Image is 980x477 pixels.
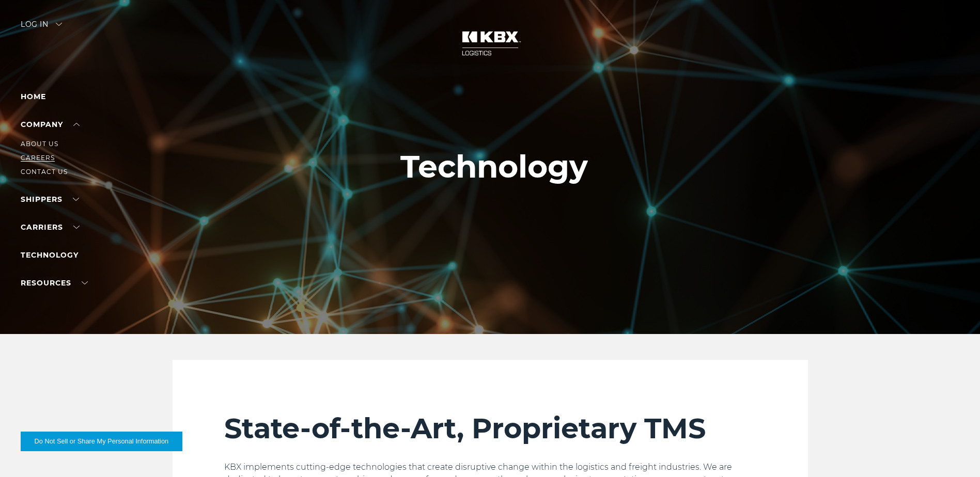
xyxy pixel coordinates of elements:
a: Careers [21,154,55,162]
a: About Us [21,140,58,148]
button: Do Not Sell or Share My Personal Information [21,432,182,451]
a: Company [21,120,80,129]
iframe: Chat Widget [928,427,980,477]
a: Home [21,92,46,101]
a: SHIPPERS [21,195,79,204]
h2: State-of-the-Art, Proprietary TMS [224,411,756,446]
a: Contact Us [21,168,68,176]
div: Log in [21,21,62,36]
img: kbx logo [452,21,529,66]
a: Technology [21,250,79,260]
h1: Technology [400,149,588,184]
a: Carriers [21,222,80,232]
a: RESOURCES [21,278,88,288]
img: arrow [56,23,62,26]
